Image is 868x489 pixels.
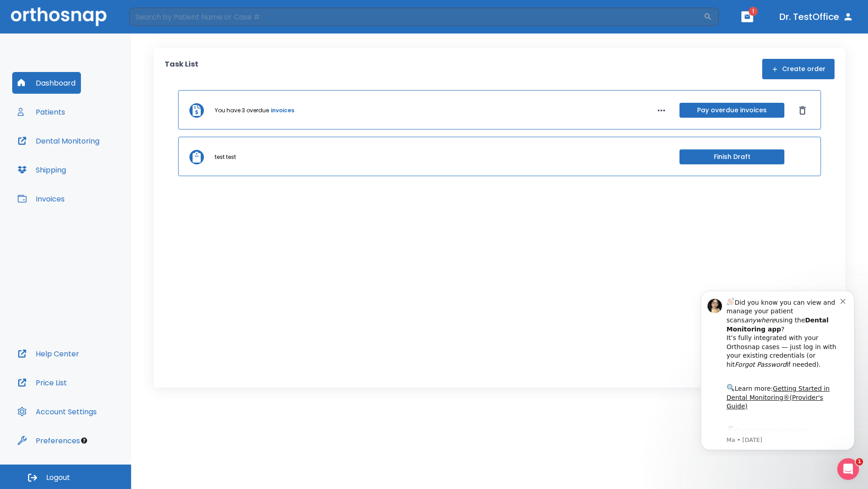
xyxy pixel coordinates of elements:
[11,7,107,26] img: Orthosnap
[12,188,70,210] button: Invoices
[39,153,153,162] p: Message from Ma, sent 6w ago
[12,72,81,94] button: Dashboard
[12,159,71,181] button: Shipping
[795,103,810,118] button: Dismiss
[215,106,269,115] p: You have 3 overdue
[762,59,835,79] button: Create order
[856,458,863,465] span: 1
[12,401,102,422] button: Account Settings
[39,142,153,188] div: Download the app: | ​ Let us know if you need help getting started!
[153,14,160,21] button: Dismiss notification
[271,106,294,115] a: invoices
[80,436,88,445] div: Tooltip anchor
[215,153,236,161] p: test test
[46,473,70,483] span: Logout
[129,8,703,26] input: Search by Patient Name or Case #
[12,343,85,364] button: Help Center
[12,372,72,393] button: Price List
[12,430,85,451] button: Preferences
[165,59,198,79] p: Task List
[12,130,105,152] button: Dental Monitoring
[749,7,758,16] span: 1
[837,458,859,480] iframe: Intercom live chat
[12,101,71,123] button: Patients
[776,9,857,25] button: Dr. TestOffice
[679,149,784,164] button: Finish Draft
[687,283,868,455] iframe: Intercom notifications message
[679,103,784,118] button: Pay overdue invoices
[39,144,120,161] a: App Store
